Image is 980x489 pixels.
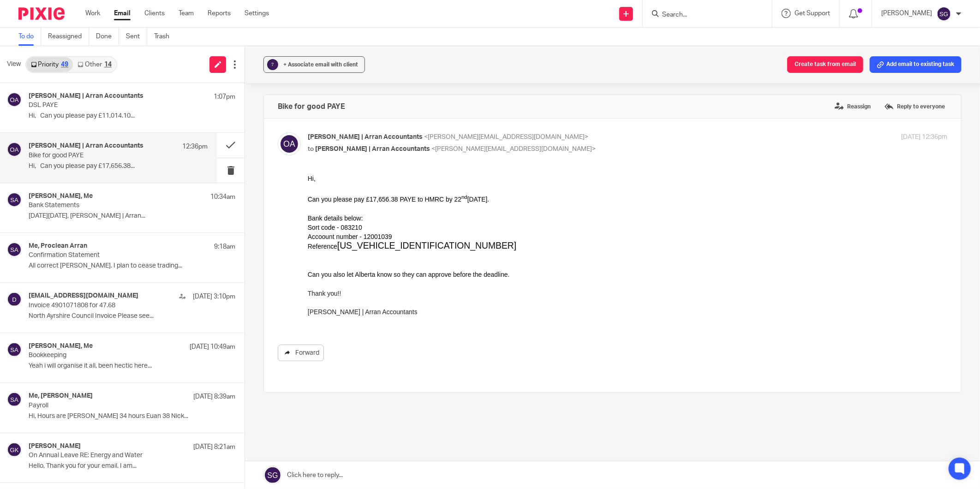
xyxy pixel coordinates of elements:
img: svg%3E [937,6,951,21]
img: svg%3E [278,132,301,155]
a: Priority49 [26,57,73,72]
p: All correct [PERSON_NAME]. I plan to cease trading... [29,262,235,270]
p: Hi, Can you please pay £17,656.38... [29,162,208,170]
p: 10:34am [210,192,235,202]
h4: [PERSON_NAME], Me [29,342,93,350]
a: Forward [278,345,324,361]
a: Clients [144,9,165,18]
span: [PERSON_NAME] | Arran Accountants [315,146,430,152]
p: [DATE] 8:21am [193,442,235,452]
a: Email [114,9,131,18]
a: Sent [126,28,147,46]
h4: Me, [PERSON_NAME] [29,392,93,400]
span: Get Support [795,10,830,17]
span: <[PERSON_NAME][EMAIL_ADDRESS][DOMAIN_NAME]> [424,134,588,140]
p: Bike for good PAYE [29,152,172,160]
span: to [308,146,314,152]
h4: [PERSON_NAME] [29,442,81,450]
span: View [7,60,21,69]
p: Confirmation Statement [29,251,194,259]
button: ? + Associate email with client [263,56,365,73]
h4: [PERSON_NAME], Me [29,192,93,200]
h4: Bike for good PAYE [278,102,345,111]
a: Team [179,9,194,18]
p: [PERSON_NAME] [881,9,932,18]
span: + Associate email with client [283,62,358,67]
p: Bookkeeping [29,352,194,359]
p: [DATE][DATE], [PERSON_NAME] | Arran... [29,212,235,220]
a: Reassigned [48,28,89,46]
h4: Me, Proclean Arran [29,242,87,250]
p: Hi, Hours are [PERSON_NAME] 34 hours Euan 38 Nick... [29,412,235,420]
img: svg%3E [7,442,22,457]
p: [DATE] 10:49am [190,342,235,352]
img: svg%3E [7,292,22,307]
a: Other14 [73,57,116,72]
div: ? [267,59,278,70]
img: svg%3E [7,192,22,207]
p: Hi, Can you please pay £11,014.10... [29,112,235,120]
p: [DATE] 3:10pm [193,292,235,301]
p: Yeah i will organise it all, been hectic here... [29,362,235,370]
img: svg%3E [7,392,22,407]
button: Create task from email [787,56,863,73]
p: Payroll [29,402,194,410]
h4: [PERSON_NAME] | Arran Accountants [29,142,143,150]
a: Done [96,28,119,46]
input: Search [661,11,744,19]
p: [DATE] 8:39am [193,392,235,401]
p: Invoice 4901071808 for 47.68 [29,302,194,310]
label: Reply to everyone [882,100,947,113]
a: Settings [245,9,269,18]
sup: nd [154,21,160,26]
img: Pixie [18,7,65,20]
img: svg%3E [7,142,22,157]
a: Reports [208,9,231,18]
p: Hello, Thank you for your email. I am... [29,462,235,470]
p: 12:36pm [182,142,208,151]
p: 1:07pm [214,92,235,101]
span: <[PERSON_NAME][EMAIL_ADDRESS][DOMAIN_NAME]> [431,146,596,152]
span: [US_VEHICLE_IDENTIFICATION_NUMBER] [30,67,209,77]
p: On Annual Leave RE: Energy and Water [29,452,194,459]
a: Work [85,9,100,18]
span: [PERSON_NAME] | Arran Accountants [308,134,423,140]
button: Add email to existing task [870,56,962,73]
h4: [PERSON_NAME] | Arran Accountants [29,92,143,100]
a: Trash [154,28,176,46]
div: 49 [61,61,68,68]
p: [DATE] 12:36pm [901,132,947,142]
label: Reassign [832,100,873,113]
img: svg%3E [7,242,22,257]
p: 9:18am [214,242,235,251]
h4: [EMAIL_ADDRESS][DOMAIN_NAME] [29,292,138,300]
p: Bank Statements [29,202,194,209]
a: To do [18,28,41,46]
div: 14 [104,61,112,68]
p: North Ayrshire Council Invoice Please see... [29,312,235,320]
p: DSL PAYE [29,101,194,109]
img: svg%3E [7,342,22,357]
img: svg%3E [7,92,22,107]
